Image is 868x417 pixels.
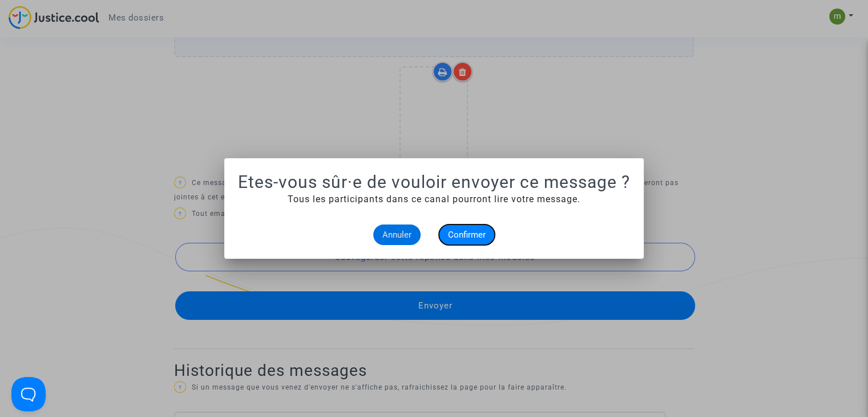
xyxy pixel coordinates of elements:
span: Confirmer [448,230,486,240]
button: Annuler [373,224,421,245]
span: Annuler [382,230,411,240]
h1: Etes-vous sûr·e de vouloir envoyer ce message ? [238,172,630,193]
iframe: Help Scout Beacon - Open [11,377,46,411]
span: Tous les participants dans ce canal pourront lire votre message. [288,194,580,205]
button: Confirmer [439,224,495,245]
